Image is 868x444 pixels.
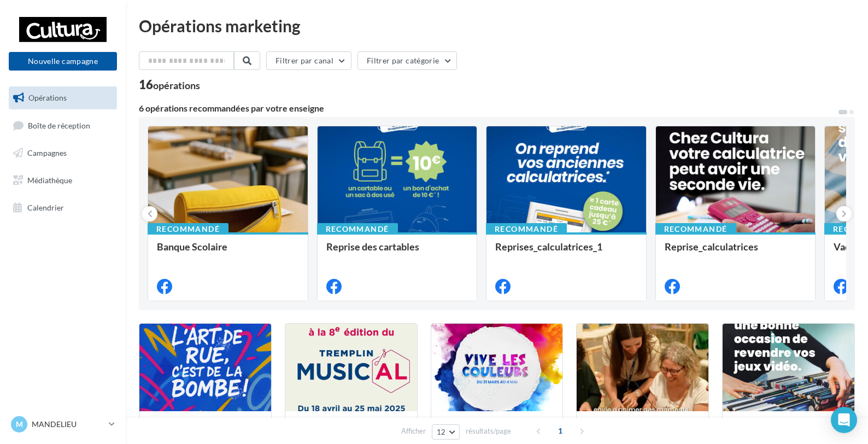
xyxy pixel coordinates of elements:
[437,428,446,436] span: 12
[831,407,857,433] div: Open Intercom Messenger
[27,202,64,212] span: Calendrier
[665,241,758,253] span: Reprise_calculatrices
[16,419,23,430] span: M
[7,114,119,137] a: Boîte de réception
[495,241,602,253] span: Reprises_calculatrices_1
[28,93,67,102] span: Opérations
[266,51,351,70] button: Filtrer par canal
[27,148,67,157] span: Campagnes
[486,223,567,235] div: Recommandé
[655,223,736,235] div: Recommandé
[357,51,457,70] button: Filtrer par catégorie
[9,52,117,71] button: Nouvelle campagne
[148,223,228,235] div: Recommandé
[9,414,117,435] a: M MANDELIEU
[157,241,227,253] span: Banque Scolaire
[153,80,200,90] div: opérations
[7,86,119,109] a: Opérations
[139,104,837,113] div: 6 opérations recommandées par votre enseigne
[401,426,426,436] span: Afficher
[7,196,119,219] a: Calendrier
[139,17,855,34] div: Opérations marketing
[28,120,90,130] span: Boîte de réception
[27,176,72,185] span: Médiathèque
[7,169,119,192] a: Médiathèque
[7,142,119,165] a: Campagnes
[466,426,511,436] span: résultats/page
[317,223,398,235] div: Recommandé
[32,419,104,430] p: MANDELIEU
[139,79,200,91] div: 16
[552,422,569,440] span: 1
[432,424,460,440] button: 12
[326,241,419,253] span: Reprise des cartables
